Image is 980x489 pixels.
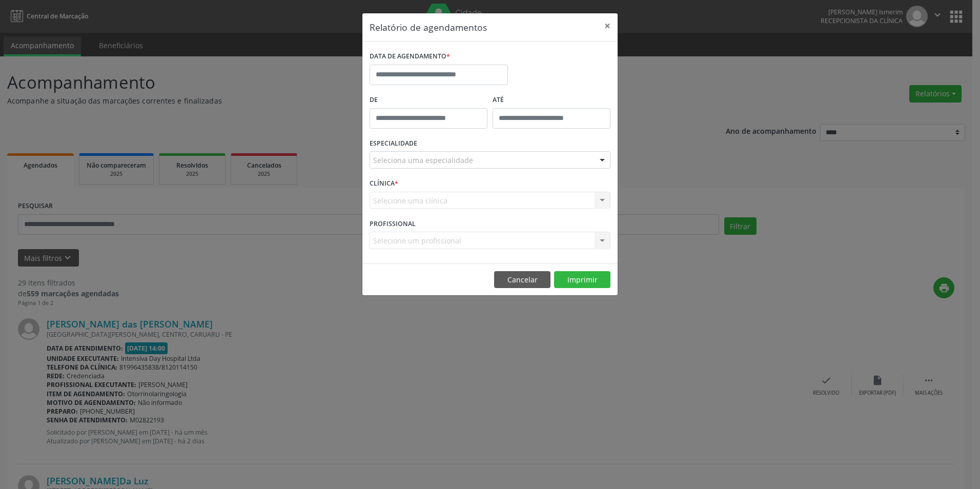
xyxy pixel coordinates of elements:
label: ESPECIALIDADE [370,136,417,152]
button: Imprimir [554,271,610,289]
h5: Relatório de agendamentos [370,21,487,34]
label: DATA DE AGENDAMENTO [370,49,450,65]
button: Close [597,13,618,38]
label: De [370,92,487,108]
label: ATÉ [493,92,610,108]
label: CLÍNICA [370,176,398,192]
label: PROFISSIONAL [370,216,416,232]
span: Seleciona uma especialidade [373,155,473,166]
button: Cancelar [494,271,550,289]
